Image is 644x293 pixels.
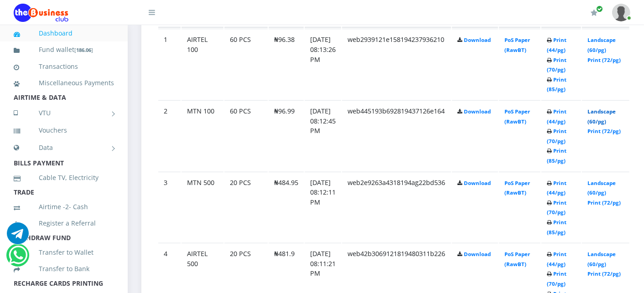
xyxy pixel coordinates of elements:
[504,251,530,267] a: PoS Paper (RawBT)
[547,108,566,125] a: Print (44/pg)
[504,36,530,53] a: PoS Paper (RawBT)
[612,4,630,21] img: User
[547,219,566,236] a: Print (85/pg)
[587,108,616,125] a: Landscape (60/pg)
[14,39,114,61] a: Fund wallet[186.06]
[342,100,451,171] td: web445193b692819437126e164
[547,76,566,93] a: Print (85/pg)
[464,108,491,115] a: Download
[14,196,114,217] a: Airtime -2- Cash
[464,251,491,257] a: Download
[74,46,93,53] small: [ ]
[182,29,223,99] td: AIRTEL 100
[587,36,616,53] a: Landscape (60/pg)
[9,251,27,266] a: Chat for support
[464,180,491,186] a: Download
[224,172,268,242] td: 20 PCS
[547,147,566,164] a: Print (85/pg)
[14,56,114,77] a: Transactions
[269,172,304,242] td: ₦484.95
[14,102,114,124] a: VTU
[14,4,68,22] img: Logo
[547,36,566,53] a: Print (44/pg)
[305,172,341,242] td: [DATE] 08:12:11 PM
[182,172,223,242] td: MTN 500
[587,180,616,196] a: Landscape (60/pg)
[182,100,223,171] td: MTN 100
[224,29,268,99] td: 60 PCS
[587,251,616,267] a: Landscape (60/pg)
[158,172,181,242] td: 3
[587,57,621,63] a: Print (72/pg)
[547,128,566,144] a: Print (70/pg)
[269,100,304,171] td: ₦96.99
[342,29,451,99] td: web2939121e158194237936210
[14,242,114,263] a: Transfer to Wallet
[464,36,491,43] a: Download
[547,199,566,216] a: Print (70/pg)
[342,172,451,242] td: web2e9263a4318194ag22bd536
[269,29,304,99] td: ₦96.38
[158,100,181,171] td: 2
[591,9,597,16] i: Renew/Upgrade Subscription
[14,167,114,188] a: Cable TV, Electricity
[305,29,341,99] td: [DATE] 08:13:26 PM
[14,213,114,234] a: Register a Referral
[504,108,530,125] a: PoS Paper (RawBT)
[547,251,566,267] a: Print (44/pg)
[14,72,114,93] a: Miscellaneous Payments
[224,100,268,171] td: 60 PCS
[547,180,566,196] a: Print (44/pg)
[14,120,114,141] a: Vouchers
[14,136,114,159] a: Data
[76,46,91,53] b: 186.06
[547,270,566,287] a: Print (70/pg)
[305,100,341,171] td: [DATE] 08:12:45 PM
[547,57,566,73] a: Print (70/pg)
[14,258,114,279] a: Transfer to Bank
[596,5,603,12] span: Renew/Upgrade Subscription
[504,180,530,196] a: PoS Paper (RawBT)
[7,229,29,244] a: Chat for support
[587,270,621,277] a: Print (72/pg)
[158,29,181,99] td: 1
[587,199,621,206] a: Print (72/pg)
[14,23,114,44] a: Dashboard
[587,128,621,134] a: Print (72/pg)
